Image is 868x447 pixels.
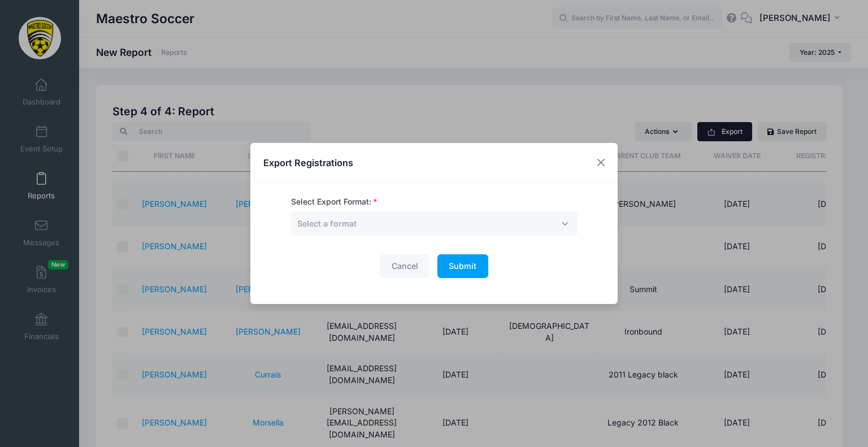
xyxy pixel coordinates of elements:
span: Submit [449,261,476,271]
button: Submit [437,254,488,279]
span: Select a format [291,211,578,236]
h4: Export Registrations [263,156,353,170]
button: Close [591,153,611,173]
button: Cancel [380,254,429,279]
span: Select a format [297,219,357,228]
label: Select Export Format: [291,196,377,208]
span: Select a format [297,218,357,229]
